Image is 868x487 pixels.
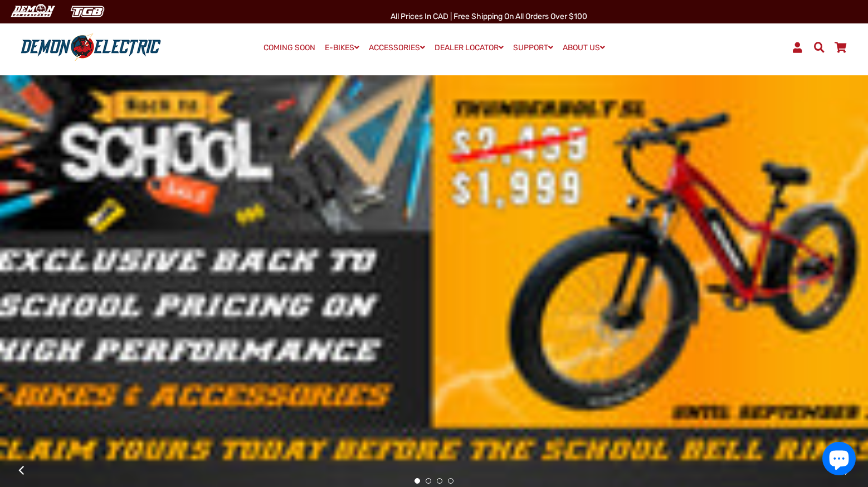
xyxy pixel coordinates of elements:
[415,478,420,484] button: 1 of 4
[431,40,508,56] a: DEALER LOCATOR
[6,2,59,21] img: Demon Electric
[448,478,453,484] button: 4 of 4
[260,40,319,56] a: COMING SOON
[17,33,165,62] img: Demon Electric logo
[819,442,859,478] inbox-online-store-chat: Shopify online store chat
[426,478,431,484] button: 2 of 4
[365,40,429,56] a: ACCESSORIES
[391,12,587,21] span: All Prices in CAD | Free shipping on all orders over $100
[509,40,557,56] a: SUPPORT
[559,40,609,56] a: ABOUT US
[321,40,363,56] a: E-BIKES
[437,478,442,484] button: 3 of 4
[65,2,110,21] img: TGB Canada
